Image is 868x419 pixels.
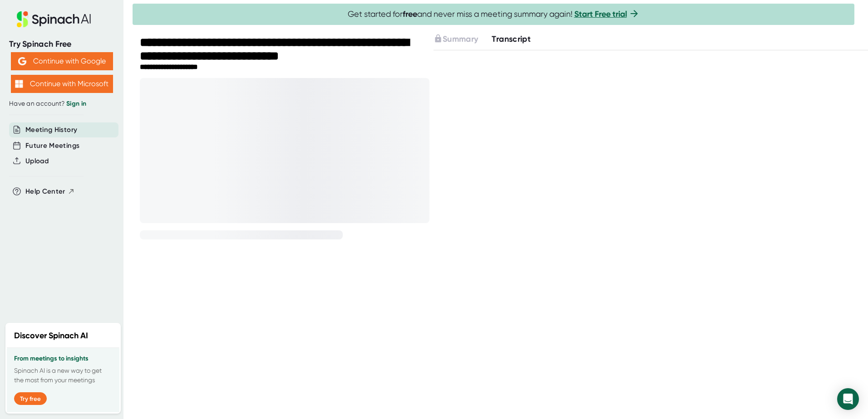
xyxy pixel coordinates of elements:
[492,33,531,45] button: Transcript
[11,75,113,93] button: Continue with Microsoft
[14,392,47,405] button: Try free
[443,34,478,44] span: Summary
[25,186,65,197] span: Help Center
[9,100,114,108] div: Have an account?
[25,156,49,166] button: Upload
[11,52,113,70] button: Continue with Google
[574,9,627,19] a: Start Free trial
[403,9,417,19] b: free
[348,9,640,19] span: Get started for and never miss a meeting summary again!
[14,355,112,362] h3: From meetings to insights
[14,366,112,385] p: Spinach AI is a new way to get the most from your meetings
[9,39,114,49] div: Try Spinach Free
[25,125,77,135] button: Meeting History
[25,141,79,151] button: Future Meetings
[14,330,88,342] h2: Discover Spinach AI
[66,100,86,107] a: Sign in
[434,33,492,45] div: Upgrade to access
[18,57,26,65] img: Aehbyd4JwY73AAAAAElFTkSuQmCC
[434,33,478,45] button: Summary
[25,186,75,197] button: Help Center
[492,34,531,44] span: Transcript
[837,388,859,410] div: Open Intercom Messenger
